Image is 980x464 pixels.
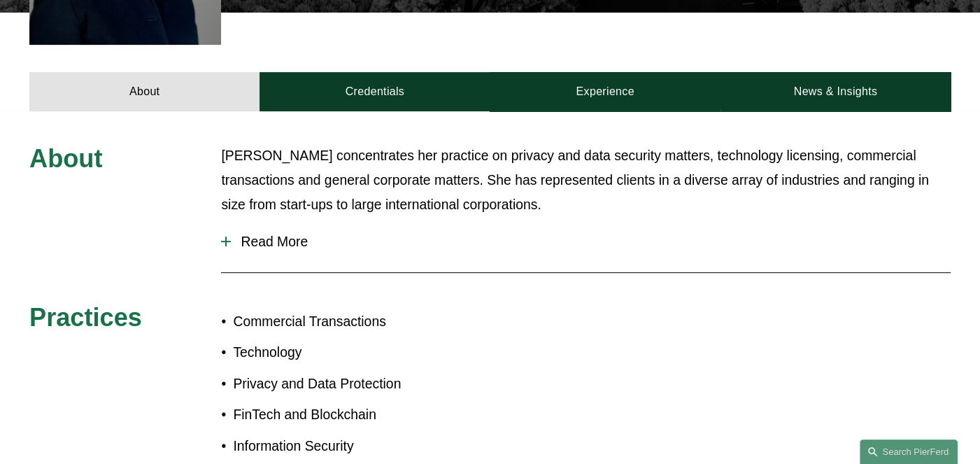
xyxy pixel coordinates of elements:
p: Technology [233,340,490,365]
p: [PERSON_NAME] concentrates her practice on privacy and data security matters, technology licensin... [221,143,951,217]
a: News & Insights [720,72,951,112]
a: Experience [490,72,720,112]
p: Privacy and Data Protection [233,372,490,396]
p: Commercial Transactions [233,309,490,334]
span: Read More [231,234,951,250]
a: Search this site [860,440,958,464]
span: About [29,144,102,173]
button: Read More [221,223,951,260]
p: FinTech and Blockchain [233,402,490,427]
a: Credentials [260,72,490,112]
p: Information Security [233,434,490,458]
span: Practices [29,303,142,332]
a: About [29,72,260,112]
